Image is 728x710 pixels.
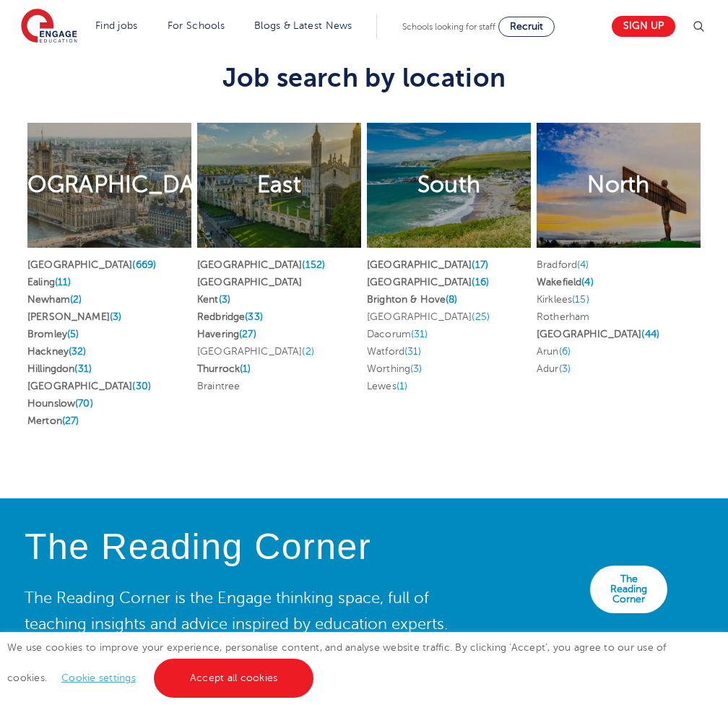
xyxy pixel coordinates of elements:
li: Rotherham [537,308,701,326]
span: Schools looking for staff [402,22,495,32]
li: [GEOGRAPHIC_DATA] [197,343,361,360]
li: Lewes [367,378,531,395]
span: (2) [70,294,82,305]
span: (30) [132,381,151,391]
li: Adur [537,360,701,378]
span: (25) [472,311,490,322]
a: Recruit [498,17,555,37]
span: (16) [472,277,489,287]
a: The Reading Corner [590,566,667,613]
a: Havering(27) [197,329,256,339]
li: [GEOGRAPHIC_DATA] [367,308,531,326]
span: (27) [239,329,256,339]
span: (17) [472,259,488,270]
span: (5) [67,329,79,339]
span: Recruit [510,21,543,32]
a: [PERSON_NAME](3) [27,311,121,322]
p: The Reading Corner is the Engage thinking space, full of teaching insights and advice inspired by... [25,585,474,637]
h4: The Reading Corner [25,527,474,567]
span: (31) [411,329,428,339]
span: (15) [572,294,589,305]
span: (1) [396,381,407,391]
span: (3) [110,311,121,322]
a: [GEOGRAPHIC_DATA](17) [367,259,488,270]
h2: North [587,170,650,200]
a: Ealing(11) [27,277,71,287]
a: Redbridge(33) [197,311,263,322]
span: (1) [240,363,251,374]
h3: Job search by location [25,34,703,93]
a: Kent(3) [197,294,230,305]
span: (8) [446,294,457,305]
span: (11) [55,277,71,287]
h2: South [417,170,481,200]
span: (4) [581,277,593,287]
span: (32) [69,346,87,357]
a: Hillingdon(31) [27,363,92,374]
span: (4) [577,259,589,270]
span: (2) [302,346,313,357]
a: [GEOGRAPHIC_DATA](152) [197,259,325,270]
span: (3) [410,363,422,374]
span: We use cookies to improve your experience, personalise content, and analyse website traffic. By c... [7,642,667,683]
a: Bromley(5) [27,329,79,339]
a: Sign up [612,16,675,37]
span: (6) [559,346,571,357]
a: Accept all cookies [154,659,314,698]
span: (3) [559,363,571,374]
li: Braintree [197,378,361,395]
a: Newham(2) [27,294,82,305]
a: [GEOGRAPHIC_DATA](30) [27,381,151,391]
a: For Schools [168,20,225,31]
a: [GEOGRAPHIC_DATA] [197,277,302,287]
li: Bradford [537,256,701,274]
span: (31) [74,363,92,374]
span: (152) [302,259,325,270]
a: Hounslow(70) [27,398,93,409]
li: Arun [537,343,701,360]
a: [GEOGRAPHIC_DATA](669) [27,259,156,270]
li: Kirklees [537,291,701,308]
a: Brighton & Hove(8) [367,294,458,305]
li: Watford [367,343,531,360]
span: (669) [132,259,156,270]
img: Engage Education [21,9,77,45]
span: (70) [75,398,93,409]
a: Hackney(32) [27,346,87,357]
span: (31) [404,346,422,357]
a: Blogs & Latest News [254,20,352,31]
a: Cookie settings [61,672,136,683]
span: (33) [245,311,263,322]
a: Find jobs [95,20,138,31]
h2: East [257,170,301,200]
a: [GEOGRAPHIC_DATA](16) [367,277,489,287]
span: (44) [641,329,659,339]
a: Thurrock(1) [197,363,251,374]
a: Merton(27) [27,415,79,426]
a: Wakefield(4) [537,277,594,287]
span: (27) [62,415,79,426]
a: [GEOGRAPHIC_DATA](44) [537,329,659,339]
li: Dacorum [367,326,531,343]
li: Worthing [367,360,531,378]
span: (3) [219,294,230,305]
